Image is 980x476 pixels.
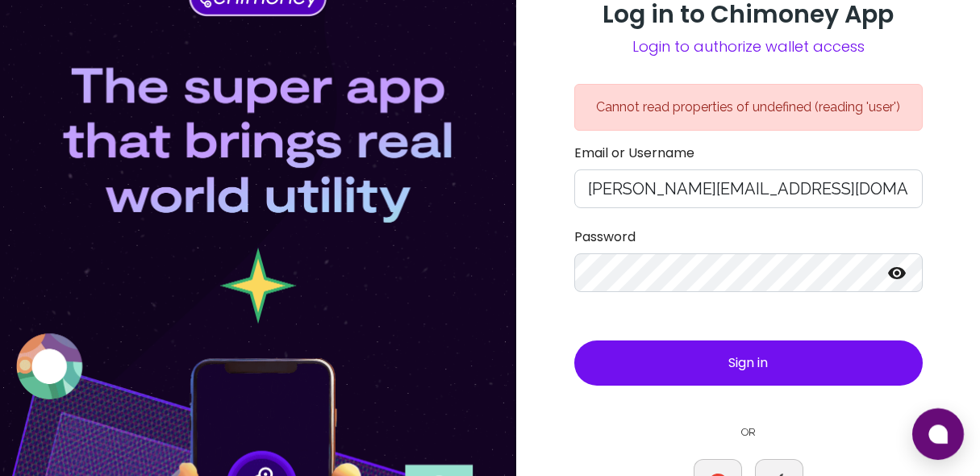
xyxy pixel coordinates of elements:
[574,84,923,131] div: Cannot read properties of undefined (reading 'user')
[574,424,923,440] small: OR
[574,228,923,247] label: Password
[574,144,923,163] label: Email or Username
[574,340,923,386] button: Sign in
[574,35,923,58] span: Login to authorize wallet access
[728,353,768,372] span: Sign in
[912,408,964,460] button: Open chat window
